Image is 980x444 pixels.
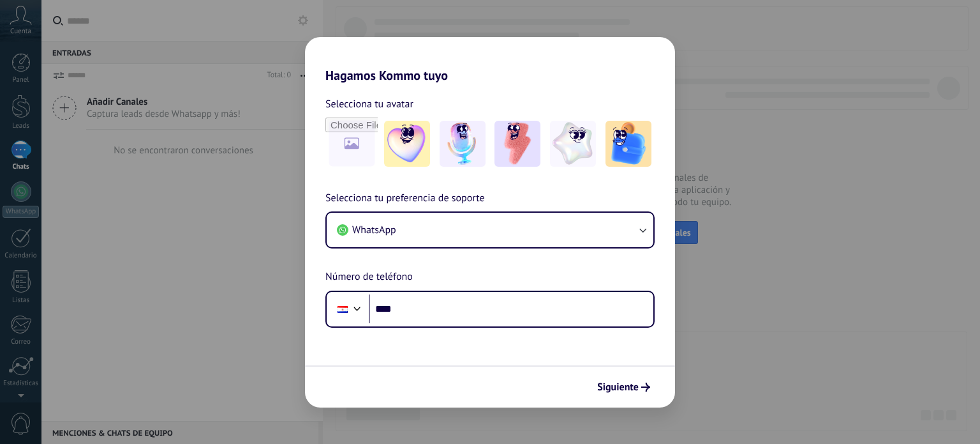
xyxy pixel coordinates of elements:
[550,121,596,167] img: -4.jpeg
[325,190,485,207] span: Selecciona tu preferencia de soporte
[591,376,656,398] button: Siguiente
[330,296,355,323] div: Paraguay: + 595
[440,121,486,167] img: -2.jpeg
[325,269,413,286] span: Número de teléfono
[305,37,675,83] h2: Hagamos Kommo tuyo
[494,121,540,167] img: -3.jpeg
[327,213,653,247] button: WhatsApp
[352,224,396,236] span: WhatsApp
[605,121,651,167] img: -5.jpeg
[597,383,639,392] span: Siguiente
[384,121,430,167] img: -1.jpeg
[325,96,413,112] span: Selecciona tu avatar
